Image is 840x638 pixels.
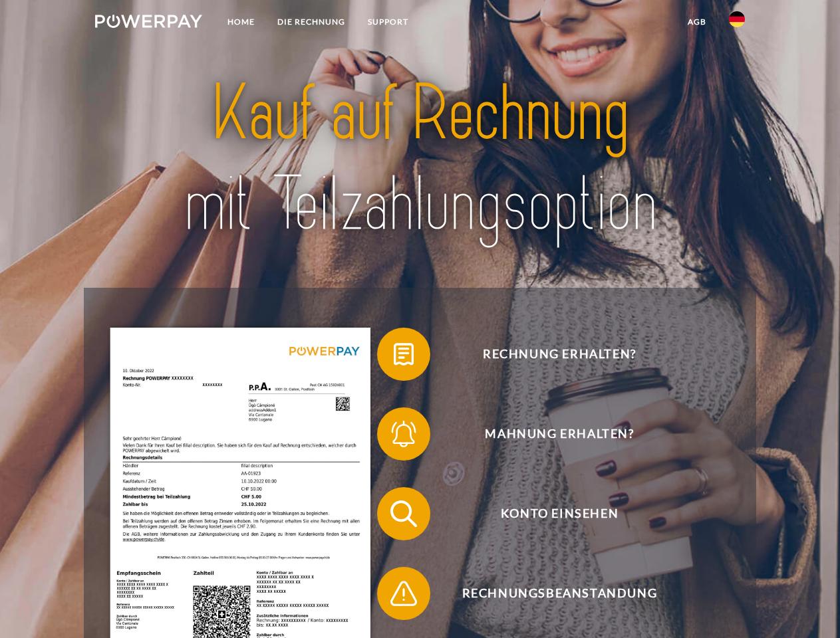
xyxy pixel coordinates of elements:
span: Rechnungsbeanstandung [396,567,722,620]
button: Rechnungsbeanstandung [377,567,723,620]
span: Rechnung erhalten? [396,328,722,381]
button: Mahnung erhalten? [377,407,723,461]
a: agb [676,10,718,34]
img: qb_search.svg [387,497,420,530]
img: qb_bill.svg [387,338,420,371]
img: qb_bell.svg [387,417,420,451]
a: SUPPORT [356,10,420,34]
img: qb_warning.svg [387,577,420,610]
a: DIE RECHNUNG [266,10,356,34]
span: Konto einsehen [396,487,722,540]
span: Mahnung erhalten? [396,407,722,461]
a: Home [216,10,266,34]
img: logo-powerpay-white.svg [95,15,202,28]
button: Konto einsehen [377,487,723,540]
img: title-powerpay_de.svg [127,64,713,255]
img: de [729,11,745,27]
button: Rechnung erhalten? [377,328,723,381]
